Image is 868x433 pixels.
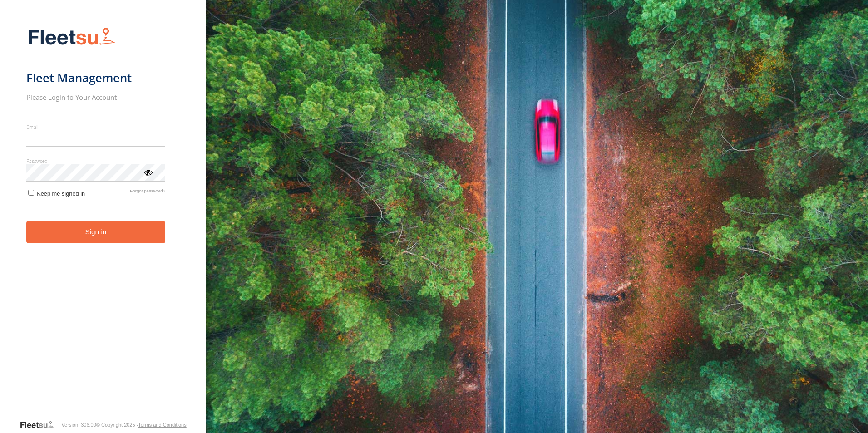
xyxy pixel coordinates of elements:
label: Email [26,123,166,130]
a: Visit our Website [20,420,61,429]
h2: Please Login to Your Account [26,93,166,102]
div: ViewPassword [143,167,153,177]
div: Version: 306.00 [61,422,96,428]
h1: Fleet Management [26,70,166,85]
a: Forgot password? [130,188,165,197]
span: Keep me signed in [37,190,85,197]
div: © Copyright 2025 - [96,422,187,428]
form: main [26,22,180,419]
img: Fleetsu [26,25,117,49]
a: Terms and Conditions [138,422,186,428]
label: Password [26,157,166,164]
input: Keep me signed in [28,190,34,196]
button: Sign in [26,221,166,243]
